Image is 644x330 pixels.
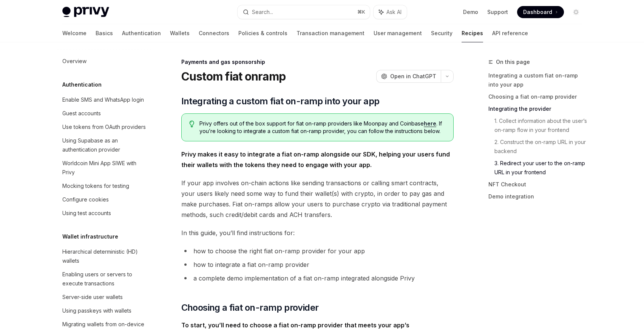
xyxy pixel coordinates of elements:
[62,195,109,204] div: Configure cookies
[463,8,478,16] a: Demo
[496,57,530,67] span: On this page
[494,157,588,178] a: 3. Redirect your user to the on-ramp URL in your frontend
[56,206,153,220] a: Using test accounts
[181,302,319,314] span: Choosing a fiat on-ramp provider
[181,70,286,83] h1: Custom fiat onramp
[570,6,582,18] button: Toggle dark mode
[488,191,588,203] a: Demo integration
[374,24,422,42] a: User management
[56,304,153,318] a: Using passkeys with wallets
[424,120,436,127] a: here
[181,228,454,238] span: In this guide, you’ll find instructions for:
[56,268,153,290] a: Enabling users or servers to execute transactions
[62,270,148,288] div: Enabling users or servers to execute transactions
[488,91,588,103] a: Choosing a fiat on-ramp provider
[181,259,454,270] li: how to integrate a fiat on-ramp provider
[181,246,454,256] li: how to choose the right fiat on-ramp provider for your app
[357,9,365,15] span: ⌘ K
[494,115,588,136] a: 1. Collect information about the user’s on-ramp flow in your frontend
[56,193,153,206] a: Configure cookies
[238,5,370,19] button: Search...⌘K
[523,8,552,16] span: Dashboard
[376,70,441,83] button: Open in ChatGPT
[62,122,146,132] div: Use tokens from OAuth providers
[517,6,564,18] a: Dashboard
[56,93,153,107] a: Enable SMS and WhatsApp login
[62,232,118,241] h5: Wallet infrastructure
[390,73,436,80] span: Open in ChatGPT
[488,70,588,91] a: Integrating a custom fiat on-ramp into your app
[386,8,402,16] span: Ask AI
[62,293,123,302] div: Server-side user wallets
[431,24,452,42] a: Security
[62,181,129,191] div: Mocking tokens for testing
[56,290,153,304] a: Server-side user wallets
[56,134,153,156] a: Using Supabase as an authentication provider
[56,120,153,134] a: Use tokens from OAuth providers
[181,95,380,107] span: Integrating a custom fiat on-ramp into your app
[56,54,153,68] a: Overview
[62,306,131,315] div: Using passkeys with wallets
[56,107,153,120] a: Guest accounts
[56,179,153,193] a: Mocking tokens for testing
[487,8,508,16] a: Support
[488,178,588,191] a: NFT Checkout
[181,58,454,66] div: Payments and gas sponsorship
[238,24,287,42] a: Policies & controls
[62,80,102,89] h5: Authentication
[62,24,86,42] a: Welcome
[62,209,111,218] div: Using test accounts
[374,5,407,19] button: Ask AI
[62,7,109,17] img: light logo
[181,273,454,284] li: a complete demo implementation of a fiat on-ramp integrated alongside Privy
[181,178,454,220] span: If your app involves on-chain actions like sending transactions or calling smart contracts, your ...
[252,8,273,17] div: Search...
[199,120,445,135] span: Privy offers out of the box support for fiat on-ramp providers like Moonpay and Coinbase . If you...
[122,24,161,42] a: Authentication
[62,57,86,66] div: Overview
[170,24,190,42] a: Wallets
[181,150,450,169] strong: Privy makes it easy to integrate a fiat on-ramp alongside our SDK, helping your users fund their ...
[492,24,528,42] a: API reference
[297,24,364,42] a: Transaction management
[62,136,148,154] div: Using Supabase as an authentication provider
[62,159,148,177] div: Worldcoin Mini App SIWE with Privy
[56,245,153,268] a: Hierarchical deterministic (HD) wallets
[488,103,588,115] a: Integrating the provider
[189,121,195,127] svg: Tip
[199,24,229,42] a: Connectors
[56,156,153,179] a: Worldcoin Mini App SIWE with Privy
[62,109,101,118] div: Guest accounts
[494,136,588,157] a: 2. Construct the on-ramp URL in your backend
[62,95,144,104] div: Enable SMS and WhatsApp login
[96,24,113,42] a: Basics
[62,247,148,265] div: Hierarchical deterministic (HD) wallets
[462,24,483,42] a: Recipes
